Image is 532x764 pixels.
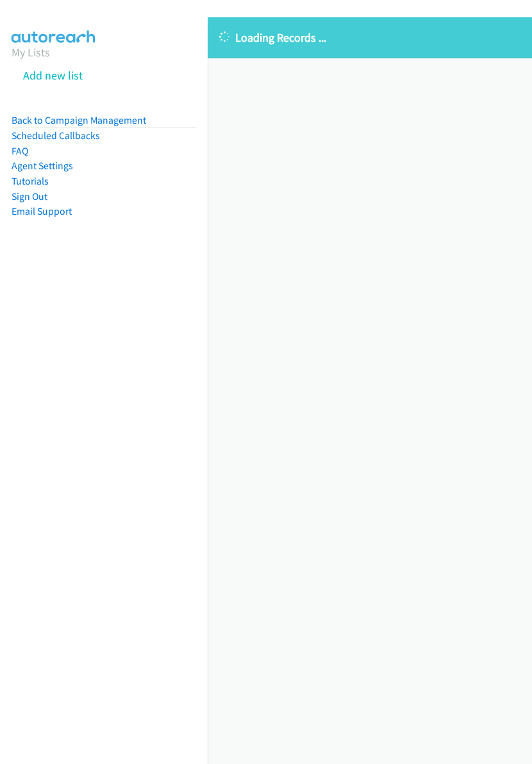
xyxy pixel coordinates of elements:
[219,29,520,46] p: Loading Records ...
[12,160,73,172] a: Agent Settings
[12,175,49,187] a: Tutorials
[23,68,83,83] a: Add new list
[12,45,50,60] a: My Lists
[12,145,28,157] a: FAQ
[12,190,47,203] a: Sign Out
[12,114,146,126] a: Back to Campaign Management
[12,205,72,217] a: Email Support
[12,129,100,142] a: Scheduled Callbacks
